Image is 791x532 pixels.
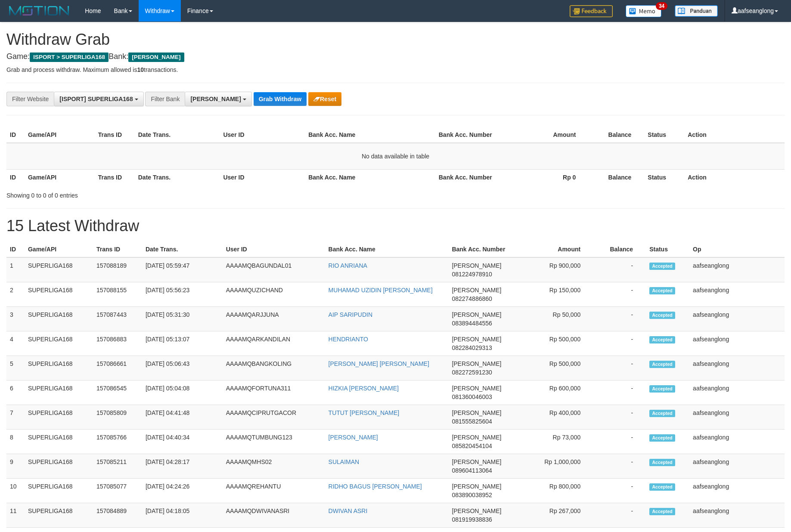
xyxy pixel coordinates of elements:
[6,65,785,74] p: Grab and process withdraw. Maximum allowed is transactions.
[329,458,360,465] a: SULAIMAN
[6,241,25,257] th: ID
[135,169,220,185] th: Date Trans.
[142,503,223,528] td: [DATE] 04:18:05
[452,287,501,294] span: [PERSON_NAME]
[25,127,95,143] th: Game/API
[515,380,593,405] td: Rp 600,000
[25,479,93,503] td: SUPERLIGA168
[593,503,646,528] td: -
[25,282,93,307] td: SUPERLIGA168
[25,380,93,405] td: SUPERLIGA168
[25,405,93,430] td: SUPERLIGA168
[656,2,667,10] span: 34
[142,380,223,405] td: [DATE] 05:04:08
[515,430,593,454] td: Rp 73,000
[649,336,675,343] span: Accepted
[142,430,223,454] td: [DATE] 04:40:34
[25,331,93,356] td: SUPERLIGA168
[649,287,675,294] span: Accepted
[649,434,675,442] span: Accepted
[515,331,593,356] td: Rp 500,000
[6,307,25,331] td: 3
[452,295,492,302] span: Copy 082274886860 to clipboard
[223,282,325,307] td: AAAAMQUZICHAND
[452,336,501,343] span: [PERSON_NAME]
[142,331,223,356] td: [DATE] 05:13:07
[142,479,223,503] td: [DATE] 04:24:26
[452,393,492,400] span: Copy 081360046003 to clipboard
[6,380,25,405] td: 6
[25,169,95,185] th: Game/API
[506,169,589,185] th: Rp 0
[515,257,593,282] td: Rp 900,000
[223,307,325,331] td: AAAAMQARJJUNA
[689,430,785,454] td: aafseanglong
[223,241,325,257] th: User ID
[452,434,501,441] span: [PERSON_NAME]
[448,241,515,257] th: Bank Acc. Number
[93,430,142,454] td: 157085766
[93,282,142,307] td: 157088155
[689,282,785,307] td: aafseanglong
[93,307,142,331] td: 157087443
[626,5,662,17] img: Button%20Memo.svg
[135,127,220,143] th: Date Trans.
[6,257,25,282] td: 1
[452,458,501,465] span: [PERSON_NAME]
[435,127,506,143] th: Bank Acc. Number
[142,241,223,257] th: Date Trans.
[142,454,223,479] td: [DATE] 04:28:17
[223,257,325,282] td: AAAAMQBAGUNDAL01
[689,405,785,430] td: aafseanglong
[593,356,646,380] td: -
[593,405,646,430] td: -
[6,4,72,17] img: MOTION_logo.png
[515,307,593,331] td: Rp 50,000
[93,257,142,282] td: 157088189
[689,307,785,331] td: aafseanglong
[515,282,593,307] td: Rp 150,000
[689,257,785,282] td: aafseanglong
[223,454,325,479] td: AAAAMQMHS02
[506,127,589,143] th: Amount
[25,430,93,454] td: SUPERLIGA168
[6,430,25,454] td: 8
[25,503,93,528] td: SUPERLIGA168
[128,53,184,62] span: [PERSON_NAME]
[452,492,492,498] span: Copy 083890038952 to clipboard
[593,430,646,454] td: -
[223,503,325,528] td: AAAAMQDWIVANASRI
[689,454,785,479] td: aafseanglong
[689,241,785,257] th: Op
[649,508,675,515] span: Accepted
[452,369,492,376] span: Copy 082272591230 to clipboard
[223,479,325,503] td: AAAAMQREHANTU
[93,380,142,405] td: 157086545
[593,479,646,503] td: -
[329,262,367,269] a: RIO ANRIANA
[684,127,785,143] th: Action
[95,127,135,143] th: Trans ID
[452,467,492,474] span: Copy 089604113064 to clipboard
[223,405,325,430] td: AAAAMQCIPRUTGACOR
[223,331,325,356] td: AAAAMQARKANDILAN
[689,503,785,528] td: aafseanglong
[452,360,501,367] span: [PERSON_NAME]
[305,127,435,143] th: Bank Acc. Name
[644,127,684,143] th: Status
[452,320,492,327] span: Copy 083894484556 to clipboard
[684,169,785,185] th: Action
[93,405,142,430] td: 157085809
[223,380,325,405] td: AAAAMQFORTUNA311
[190,96,241,102] span: [PERSON_NAME]
[6,405,25,430] td: 7
[329,287,433,294] a: MUHAMAD UZIDIN [PERSON_NAME]
[570,5,613,17] img: Feedback.jpg
[649,483,675,491] span: Accepted
[452,507,501,514] span: [PERSON_NAME]
[142,356,223,380] td: [DATE] 05:06:43
[452,483,501,490] span: [PERSON_NAME]
[435,169,506,185] th: Bank Acc. Number
[649,361,675,368] span: Accepted
[329,409,400,416] a: TUTUT [PERSON_NAME]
